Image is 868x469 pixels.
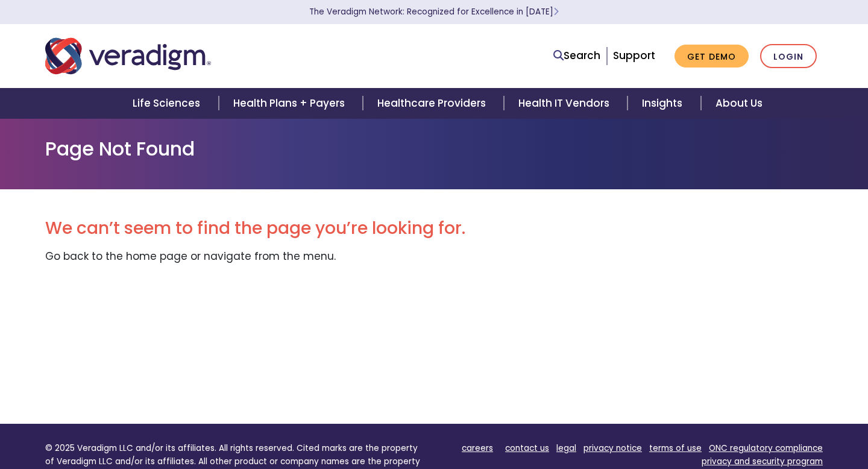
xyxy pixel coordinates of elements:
[462,442,493,454] a: careers
[702,456,823,467] a: privacy and security program
[760,44,817,69] a: Login
[613,48,655,63] a: Support
[505,442,549,454] a: contact us
[553,48,600,64] a: Search
[118,88,218,119] a: Life Sciences
[45,36,211,76] img: Veradigm logo
[219,88,363,119] a: Health Plans + Payers
[504,88,627,119] a: Health IT Vendors
[675,45,749,68] a: Get Demo
[309,6,559,17] a: The Veradigm Network: Recognized for Excellence in [DATE]Learn More
[701,88,777,119] a: About Us
[709,442,823,454] a: ONC regulatory compliance
[45,137,823,160] h1: Page Not Found
[556,442,576,454] a: legal
[363,88,504,119] a: Healthcare Providers
[553,6,559,17] span: Learn More
[583,442,642,454] a: privacy notice
[649,442,702,454] a: terms of use
[45,218,823,239] h2: We can’t seem to find the page you’re looking for.
[627,88,700,119] a: Insights
[45,248,823,265] p: Go back to the home page or navigate from the menu.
